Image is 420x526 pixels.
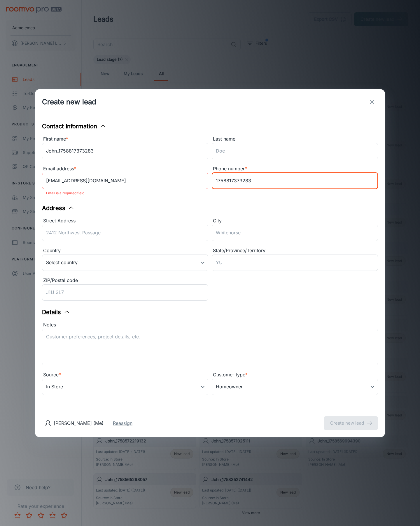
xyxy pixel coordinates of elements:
div: City [212,217,378,225]
input: John [42,143,208,159]
input: J1U 3L7 [42,284,208,301]
p: [PERSON_NAME] (Me) [54,420,104,427]
div: In Store [42,379,208,395]
button: exit [366,96,378,108]
div: Street Address [42,217,208,225]
div: Email address [42,165,208,173]
div: Last name [212,135,378,143]
button: Contact Information [42,122,106,131]
input: 2412 Northwest Passage [42,225,208,241]
div: First name [42,135,208,143]
div: Customer type [212,371,378,379]
input: Doe [212,143,378,159]
div: Phone number [212,165,378,173]
div: State/Province/Territory [212,247,378,255]
div: ZIP/Postal code [42,277,208,284]
input: YU [212,255,378,271]
button: Address [42,204,75,212]
div: Country [42,247,208,255]
p: Email is a required field [46,190,204,197]
div: Source [42,371,208,379]
input: myname@example.com [42,173,208,189]
button: Reassign [113,420,132,427]
button: Details [42,308,70,316]
input: +1 439-123-4567 [212,173,378,189]
div: Homeowner [212,379,378,395]
input: Whitehorse [212,225,378,241]
div: Select country [42,255,208,271]
h1: Create new lead [42,97,96,107]
div: Notes [42,321,378,329]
